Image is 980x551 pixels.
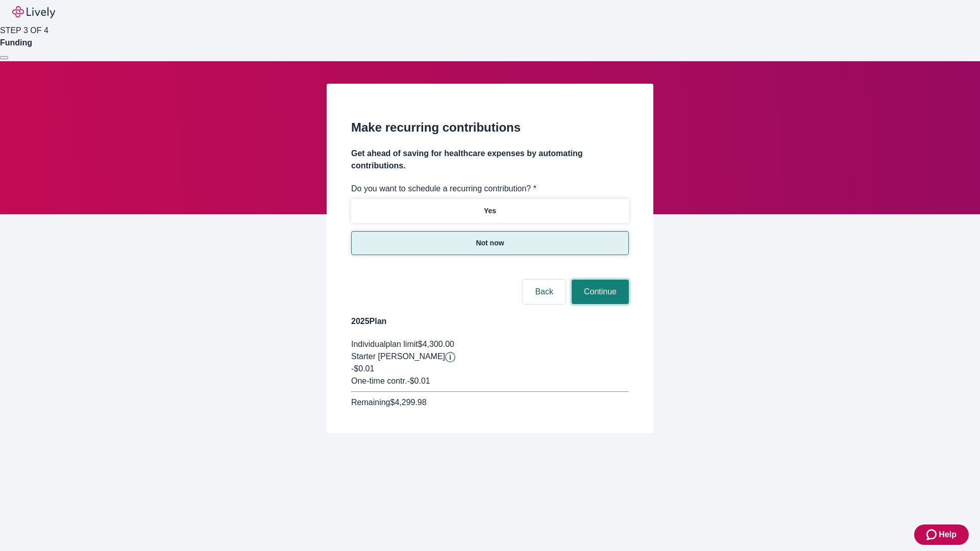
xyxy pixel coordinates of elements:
[476,238,504,248] p: Not now
[418,340,454,348] span: $4,300.00
[351,147,629,172] h4: Get ahead of saving for healthcare expenses by automating contributions.
[407,377,430,385] span: - $0.01
[12,6,55,18] img: Lively
[351,315,629,328] h4: 2025 Plan
[445,352,455,362] svg: Starter penny details
[351,231,629,255] button: Not now
[351,398,390,407] span: Remaining
[572,280,629,304] button: Continue
[484,206,496,216] p: Yes
[390,398,426,407] span: $4,299.98
[926,529,939,541] svg: Zendesk support icon
[351,340,418,348] span: Individual plan limit
[351,118,629,137] h2: Make recurring contributions
[351,199,629,223] button: Yes
[351,377,407,385] span: One-time contr.
[351,364,374,373] span: -$0.01
[351,352,445,361] span: Starter [PERSON_NAME]
[523,280,566,304] button: Back
[914,524,969,545] button: Zendesk support iconHelp
[445,352,455,362] button: Lively will contribute $0.01 to establish your account
[939,529,957,541] span: Help
[351,183,536,195] label: Do you want to schedule a recurring contribution? *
